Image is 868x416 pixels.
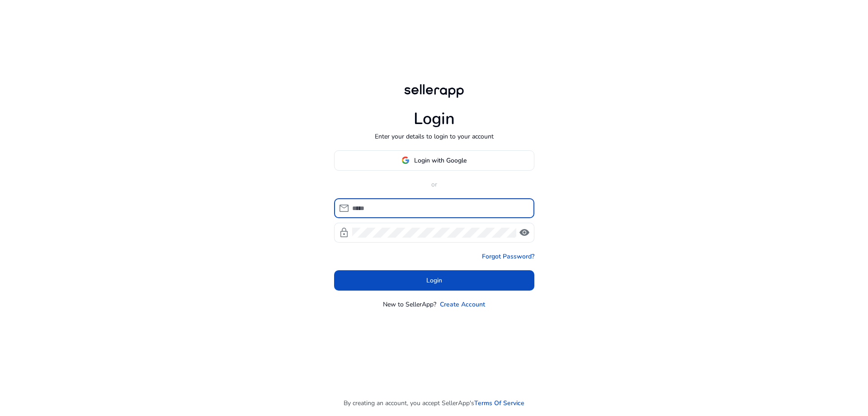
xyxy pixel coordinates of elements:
h1: Login [414,109,455,129]
p: New to SellerApp? [383,300,436,309]
span: Login [426,276,442,285]
p: or [334,180,534,189]
span: Login with Google [414,156,467,165]
img: google-logo.svg [401,156,410,164]
p: Enter your details to login to your account [375,132,494,141]
span: mail [339,203,349,214]
a: Create Account [440,300,485,309]
span: visibility [519,227,530,238]
a: Terms Of Service [474,398,524,408]
button: Login [334,270,534,291]
span: lock [339,227,349,238]
button: Login with Google [334,150,534,171]
a: Forgot Password? [482,252,534,261]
